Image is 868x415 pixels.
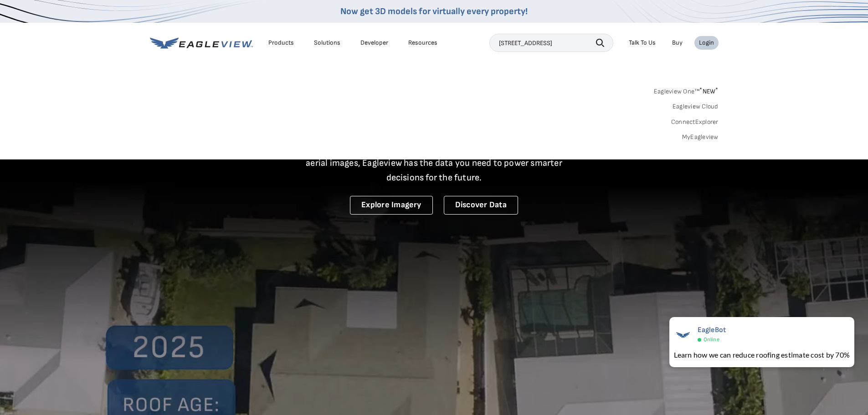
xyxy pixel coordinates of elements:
[674,326,692,344] img: EagleBot
[674,349,850,360] div: Learn how we can reduce roofing estimate cost by 70%
[672,39,683,47] a: Buy
[699,87,718,95] span: NEW
[489,34,613,52] input: Search
[350,196,433,215] a: Explore Imagery
[444,196,518,215] a: Discover Data
[673,102,719,111] a: Eagleview Cloud
[629,39,656,47] div: Talk To Us
[408,39,437,47] div: Resources
[295,141,574,185] p: A new era starts here. Built on more than 3.5 billion high-resolution aerial images, Eagleview ha...
[671,118,719,126] a: ConnectExplorer
[699,39,714,47] div: Login
[360,39,388,47] a: Developer
[698,326,726,334] span: EagleBot
[314,39,340,47] div: Solutions
[340,6,528,17] a: Now get 3D models for virtually every property!
[654,85,719,95] a: Eagleview One™*NEW*
[704,336,719,343] span: Online
[682,133,719,141] a: MyEagleview
[268,39,294,47] div: Products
